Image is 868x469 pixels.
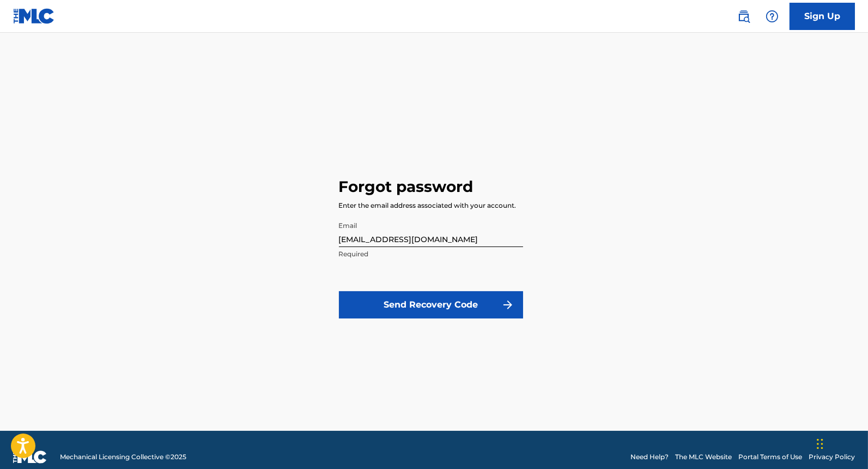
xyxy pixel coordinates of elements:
[737,10,750,23] img: search
[13,450,47,464] img: logo
[13,8,55,24] img: MLC Logo
[339,291,523,318] button: Send Recovery Code
[339,177,474,196] h3: Forgot password
[675,452,732,462] a: The MLC Website
[733,5,755,27] a: Public Search
[814,417,868,469] iframe: Chat Widget
[761,5,783,27] div: Help
[630,452,669,462] a: Need Help?
[501,298,514,311] img: f7272a7cc735f4ea7f67.svg
[809,452,855,462] a: Privacy Policy
[790,3,855,30] a: Sign Up
[817,428,823,460] div: Drag
[738,452,802,462] a: Portal Terms of Use
[339,201,517,211] div: Enter the email address associated with your account.
[766,10,779,23] img: help
[339,249,523,259] p: Required
[60,452,186,462] span: Mechanical Licensing Collective © 2025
